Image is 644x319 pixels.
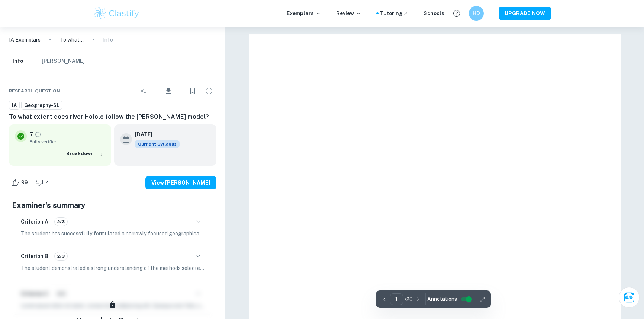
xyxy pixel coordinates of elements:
span: 2/3 [55,218,67,225]
button: HD [469,6,484,21]
span: 99 [17,179,32,186]
p: Exemplars [287,9,321,17]
button: [PERSON_NAME] [42,53,85,69]
h6: Criterion A [21,218,48,226]
div: Report issue [202,84,216,98]
img: Clastify logo [93,6,140,21]
p: Info [103,36,113,44]
button: Breakdown [64,148,105,159]
span: Geography-SL [22,102,62,109]
span: 2/3 [55,253,67,260]
a: IA [9,101,20,110]
span: Research question [9,88,60,94]
span: Fully verified [30,139,105,145]
span: IA [9,102,19,109]
a: IA Exemplars [9,36,41,44]
div: Share [136,84,151,98]
h6: Criterion B [21,252,48,260]
button: Ask Clai [619,287,640,308]
p: The student has successfully formulated a narrowly focused geographical fieldwork question and ju... [21,230,205,238]
div: Dislike [33,177,53,189]
h5: Examiner's summary [12,200,213,211]
span: Current Syllabus [135,140,180,148]
span: 4 [42,179,53,186]
button: Help and Feedback [450,7,463,20]
p: To what extent does river Hololo follow the [PERSON_NAME] model? [60,36,84,44]
p: Review [336,9,361,17]
p: 7 [30,130,33,139]
h6: HD [472,9,481,17]
a: Schools [424,9,444,17]
div: Download [153,81,184,101]
div: Bookmark [185,84,200,98]
span: Annotations [427,295,457,303]
button: View [PERSON_NAME] [145,176,216,189]
div: This exemplar is based on the current syllabus. Feel free to refer to it for inspiration/ideas wh... [135,140,180,148]
div: Like [9,177,32,189]
a: Tutoring [380,9,409,17]
p: / 20 [405,295,413,303]
button: Info [9,53,27,69]
p: The student demonstrated a strong understanding of the methods selected for primary and secondary... [21,264,205,272]
a: Geography-SL [21,101,62,110]
h6: [DATE] [135,130,174,139]
button: UPGRADE NOW [499,7,551,20]
h6: To what extent does river Hololo follow the [PERSON_NAME] model? [9,113,216,121]
a: Grade fully verified [35,131,41,138]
